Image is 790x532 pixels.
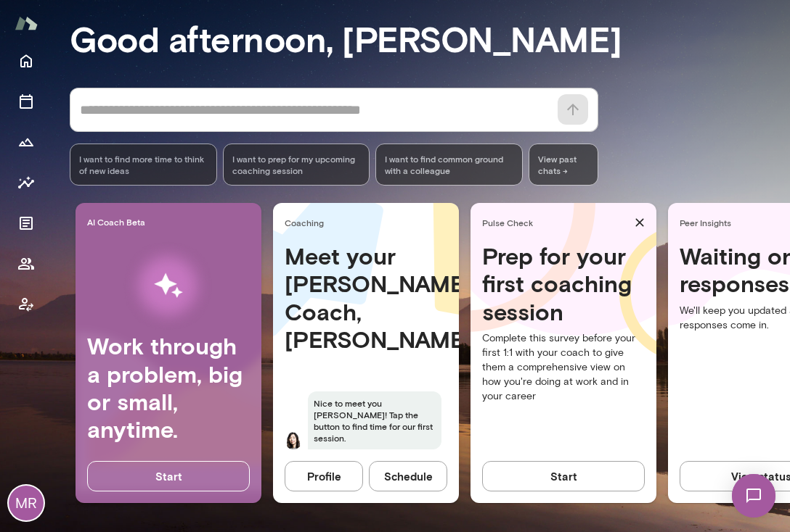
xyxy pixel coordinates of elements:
[9,486,44,520] div: MR
[375,144,523,186] div: I want to find common ground with a colleague
[482,331,645,404] p: Complete this survey before your first 1:1 with your coach to give them a comprehensive view on h...
[223,144,370,186] div: I want to prep for my upcoming coaching session
[12,249,41,278] button: Members
[70,144,217,186] div: I want to find more time to think of new ideas
[232,153,361,176] span: I want to prep for my upcoming coaching session
[15,9,38,37] img: Mento
[12,128,41,157] button: Growth Plan
[482,242,645,325] h4: Prep for your first coaching session
[70,18,790,59] h3: Good afternoon, [PERSON_NAME]
[87,332,250,444] h4: Work through a problem, big or small, anytime.
[12,168,41,197] button: Insights
[104,240,233,332] img: AI Workflows
[12,46,41,75] button: Home
[385,153,513,176] span: I want to find common ground with a colleague
[12,87,41,116] button: Sessions
[285,432,302,449] img: Angela Byers Byers
[482,461,645,491] button: Start
[12,290,41,319] button: Coach app
[529,144,598,186] span: View past chats ->
[79,153,208,176] span: I want to find more time to think of new ideas
[285,461,363,491] button: Profile
[308,391,441,449] span: Nice to meet you [PERSON_NAME]! Tap the button to find time for our first session.
[87,216,256,228] span: AI Coach Beta
[482,217,629,228] span: Pulse Check
[12,209,41,238] button: Documents
[285,217,453,228] span: Coaching
[285,242,447,354] h4: Meet your [PERSON_NAME] Coach, [PERSON_NAME]
[369,461,447,491] button: Schedule
[87,461,250,491] button: Start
